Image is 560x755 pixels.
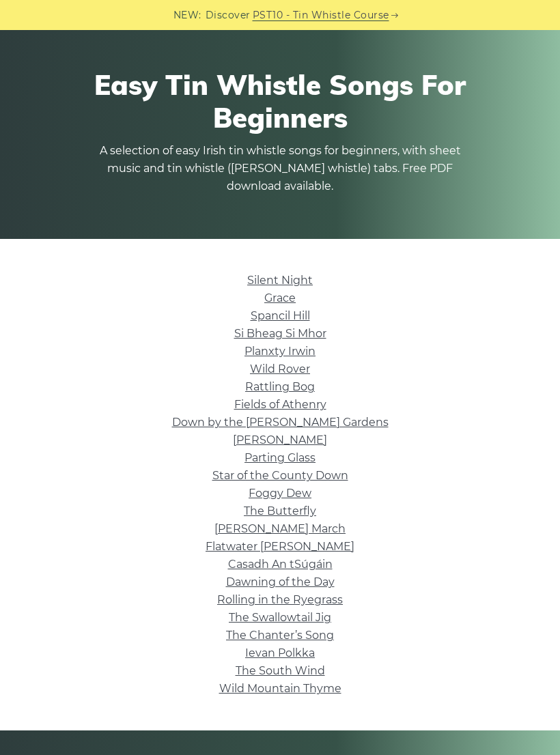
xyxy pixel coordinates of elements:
a: Star of the County Down [212,469,348,482]
a: Dawning of the Day [226,575,335,588]
a: Wild Mountain Thyme [219,682,341,695]
a: The South Wind [236,664,325,677]
a: [PERSON_NAME] [233,433,327,446]
a: Rattling Bog [245,380,315,393]
a: Si­ Bheag Si­ Mhor [234,327,326,340]
a: Casadh An tSúgáin [228,558,333,571]
a: Foggy Dew [249,487,311,500]
a: Ievan Polkka [245,646,315,659]
a: Silent Night [247,274,313,287]
h1: Easy Tin Whistle Songs For Beginners [35,68,525,134]
a: The Butterfly [244,504,316,517]
a: Flatwater [PERSON_NAME] [206,540,354,553]
a: Parting Glass [244,451,316,464]
a: Wild Rover [250,362,310,375]
a: Spancil Hill [251,309,310,322]
a: [PERSON_NAME] March [214,522,346,535]
a: Rolling in the Ryegrass [217,593,343,606]
a: Fields of Athenry [234,398,326,411]
a: Down by the [PERSON_NAME] Gardens [172,416,389,429]
a: Grace [264,291,296,304]
span: Discover [206,8,251,23]
a: The Chanter’s Song [226,629,334,642]
a: PST10 - Tin Whistle Course [253,8,389,23]
span: NEW: [173,8,201,23]
p: A selection of easy Irish tin whistle songs for beginners, with sheet music and tin whistle ([PER... [96,142,464,195]
a: The Swallowtail Jig [229,611,331,624]
a: Planxty Irwin [244,345,316,358]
